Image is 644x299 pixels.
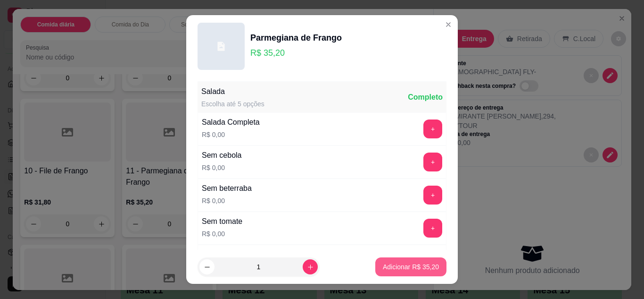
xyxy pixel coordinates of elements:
button: Adicionar R$ 35,20 [375,257,446,276]
div: Somente tomate [202,249,257,260]
div: Sem tomate [202,216,242,227]
p: R$ 0,00 [202,130,260,139]
div: Completo [408,92,443,103]
div: Salada Completa [202,117,260,128]
p: R$ 0,00 [202,163,242,172]
button: Close [441,17,456,32]
button: add [423,219,442,238]
button: increase-product-quantity [303,259,318,274]
div: Sem beterraba [202,183,252,194]
button: decrease-product-quantity [199,259,215,274]
p: R$ 35,20 [250,46,342,60]
div: Sem cebola [202,150,242,161]
button: add [423,153,442,171]
p: Adicionar R$ 35,20 [383,262,439,272]
button: add [423,186,442,205]
div: Parmegiana de Frango [250,31,342,44]
div: Salada [201,86,264,97]
button: add [423,120,442,138]
p: R$ 0,00 [202,229,242,239]
p: R$ 0,00 [202,196,252,205]
div: Escolha até 5 opções [201,99,264,109]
